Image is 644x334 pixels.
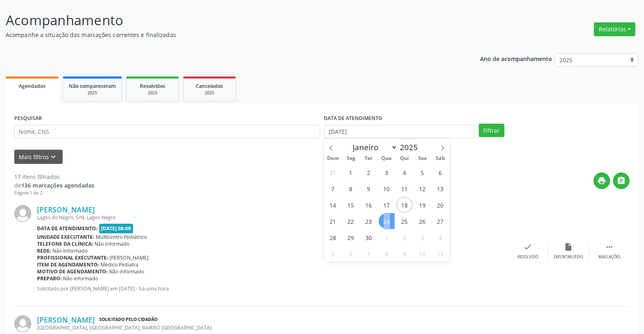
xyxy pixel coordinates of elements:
[325,197,341,213] span: Setembro 14, 2025
[37,285,508,292] p: Solicitado por [PERSON_NAME] em [DATE] - há uma hora
[361,164,377,180] span: Setembro 2, 2025
[14,112,42,125] label: PESQUISAR
[324,156,342,161] span: Dom
[69,83,116,90] span: Não compareceram
[598,176,607,185] i: print
[432,213,448,229] span: Setembro 27, 2025
[343,197,359,213] span: Setembro 15, 2025
[14,181,94,190] div: de
[564,242,573,251] i: insert_drive_file
[361,229,377,245] span: Setembro 30, 2025
[432,181,448,196] span: Setembro 13, 2025
[325,229,341,245] span: Setembro 28, 2025
[432,156,450,161] span: Sáb
[96,234,147,240] span: Multicentro Pediátrico
[37,275,62,282] b: Preparo:
[605,242,614,251] i: 
[432,229,448,245] span: Outubro 4, 2025
[343,229,359,245] span: Setembro 29, 2025
[361,246,377,262] span: Outubro 7, 2025
[101,261,139,268] span: Médico Pediatra
[517,254,538,260] div: Resolvido
[598,254,620,260] div: Mais ações
[37,247,51,254] b: Rede:
[99,224,133,233] span: [DATE] 08:00
[37,240,93,247] b: Telefone da clínica:
[480,53,552,63] p: Ano de acompanhamento
[325,246,341,262] span: Outubro 5, 2025
[14,172,94,181] div: 17 itens filtrados
[14,190,94,196] div: Página 1 de 2
[37,254,108,261] b: Profissional executante:
[37,324,508,331] div: [GEOGRAPHIC_DATA], [GEOGRAPHIC_DATA], BAIRRO [GEOGRAPHIC_DATA]
[37,225,98,232] b: Data de atendimento:
[325,213,341,229] span: Setembro 21, 2025
[524,242,533,251] i: check
[432,164,448,180] span: Setembro 6, 2025
[37,205,95,214] a: [PERSON_NAME]
[342,156,360,161] span: Seg
[349,142,398,153] select: Month
[21,181,94,189] strong: 136 marcações agendadas
[415,213,430,229] span: Setembro 26, 2025
[37,234,94,240] b: Unidade executante:
[343,181,359,196] span: Setembro 8, 2025
[95,240,130,247] span: Não informado
[196,83,223,90] span: Cancelados
[379,197,395,213] span: Setembro 17, 2025
[343,246,359,262] span: Outubro 6, 2025
[6,31,449,39] p: Acompanhe a situação das marcações correntes e finalizadas
[379,229,395,245] span: Outubro 1, 2025
[325,181,341,196] span: Setembro 7, 2025
[360,156,378,161] span: Ter
[324,112,383,125] label: DATA DE ATENDIMENTO
[140,83,165,90] span: Resolvidos
[343,213,359,229] span: Setembro 22, 2025
[396,156,414,161] span: Qui
[361,213,377,229] span: Setembro 23, 2025
[617,176,626,185] i: 
[49,153,58,162] i: keyboard_arrow_down
[397,246,413,262] span: Outubro 9, 2025
[397,213,413,229] span: Setembro 25, 2025
[432,246,448,262] span: Outubro 11, 2025
[594,22,635,36] button: Relatórios
[415,229,430,245] span: Outubro 3, 2025
[613,172,630,189] button: 
[324,125,475,139] input: Selecione um intervalo
[325,164,341,180] span: Agosto 31, 2025
[361,181,377,196] span: Setembro 9, 2025
[397,142,424,153] input: Year
[379,213,395,229] span: Setembro 24, 2025
[53,247,88,254] span: Não informado
[14,315,31,332] img: img
[110,254,149,261] span: [PERSON_NAME]
[397,197,413,213] span: Setembro 18, 2025
[189,90,230,96] div: 2025
[379,181,395,196] span: Setembro 10, 2025
[98,316,159,324] span: Solicitado pelo cidadão
[361,197,377,213] span: Setembro 16, 2025
[63,275,98,282] span: Não informado
[37,261,99,268] b: Item de agendamento:
[37,315,95,324] a: [PERSON_NAME]
[6,10,449,31] p: Acompanhamento
[479,124,504,138] button: Filtrar
[109,268,144,275] span: Não informado
[379,246,395,262] span: Outubro 8, 2025
[343,164,359,180] span: Setembro 1, 2025
[397,181,413,196] span: Setembro 11, 2025
[14,205,31,222] img: img
[379,164,395,180] span: Setembro 3, 2025
[554,254,583,260] div: Exportar (PDF)
[415,197,430,213] span: Setembro 19, 2025
[37,268,108,275] b: Motivo de agendamento:
[397,164,413,180] span: Setembro 4, 2025
[432,197,448,213] span: Setembro 20, 2025
[14,150,63,164] button: Mais filtroskeyboard_arrow_down
[397,229,413,245] span: Outubro 2, 2025
[132,90,173,96] div: 2025
[14,125,320,139] input: Nome, CNS
[415,164,430,180] span: Setembro 5, 2025
[414,156,432,161] span: Sex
